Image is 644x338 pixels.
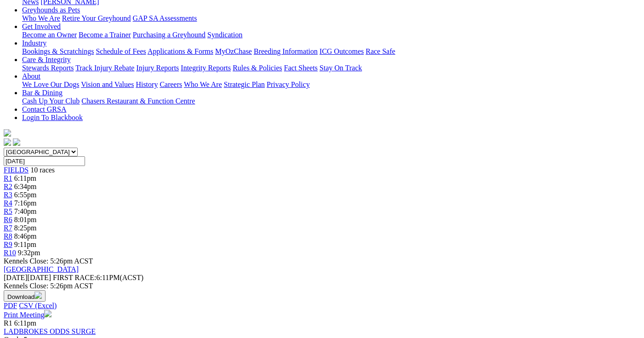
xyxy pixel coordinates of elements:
[4,232,12,240] a: R8
[22,56,71,63] a: Care & Integrity
[319,64,362,72] a: Stay On Track
[81,97,195,105] a: Chasers Restaurant & Function Centre
[14,207,37,215] span: 7:40pm
[75,64,134,72] a: Track Injury Rebate
[4,199,12,207] a: R4
[13,138,20,146] img: twitter.svg
[14,174,36,182] span: 6:11pm
[96,47,146,55] a: Schedule of Fees
[4,207,12,215] a: R5
[19,302,57,309] a: CSV (Excel)
[4,274,51,281] span: [DATE]
[14,232,37,240] span: 8:46pm
[4,249,16,257] a: R10
[4,265,79,273] a: [GEOGRAPHIC_DATA]
[215,47,252,55] a: MyOzChase
[22,105,66,113] a: Contact GRSA
[53,274,96,281] span: FIRST RACE:
[22,114,83,121] a: Login To Blackbook
[22,97,640,105] div: Bar & Dining
[22,97,80,105] a: Cash Up Your Club
[136,64,179,72] a: Injury Reports
[4,191,12,199] a: R3
[14,319,36,327] span: 6:11pm
[4,241,12,248] a: R9
[22,72,40,80] a: About
[14,216,37,223] span: 8:01pm
[4,224,12,232] a: R7
[4,319,12,327] span: R1
[267,80,310,88] a: Privacy Policy
[136,80,158,88] a: History
[14,191,37,199] span: 6:55pm
[22,64,640,72] div: Care & Integrity
[22,64,74,72] a: Stewards Reports
[22,39,46,47] a: Industry
[14,199,37,207] span: 7:16pm
[233,64,282,72] a: Rules & Policies
[181,64,231,72] a: Integrity Reports
[53,274,143,281] span: 6:11PM(ACST)
[81,80,134,88] a: Vision and Values
[4,327,96,335] a: LADBROKES ODDS SURGE
[62,14,131,22] a: Retire Your Greyhound
[148,47,213,55] a: Applications & Forms
[44,310,51,317] img: printer.svg
[4,311,51,319] a: Print Meeting
[22,80,640,89] div: About
[254,47,318,55] a: Breeding Information
[22,23,61,30] a: Get Involved
[133,31,205,39] a: Purchasing a Greyhound
[22,6,80,14] a: Greyhounds as Pets
[284,64,318,72] a: Fact Sheets
[4,166,28,174] a: FIELDS
[4,156,85,166] input: Select date
[34,292,42,299] img: download.svg
[22,31,77,39] a: Become an Owner
[22,31,640,39] div: Get Involved
[22,47,94,55] a: Bookings & Scratchings
[14,241,36,248] span: 9:11pm
[4,290,46,302] button: Download
[22,89,63,97] a: Bar & Dining
[207,31,242,39] a: Syndication
[14,224,37,232] span: 8:25pm
[4,174,12,182] a: R1
[22,47,640,56] div: Industry
[160,80,182,88] a: Careers
[22,14,60,22] a: Who We Are
[4,302,640,310] div: Download
[4,183,12,190] a: R2
[133,14,197,22] a: GAP SA Assessments
[224,80,265,88] a: Strategic Plan
[4,129,11,137] img: logo-grsa-white.png
[18,249,40,257] span: 9:32pm
[4,138,11,146] img: facebook.svg
[22,80,79,88] a: We Love Our Dogs
[4,302,17,309] a: PDF
[14,183,37,190] span: 6:34pm
[319,47,364,55] a: ICG Outcomes
[365,47,395,55] a: Race Safe
[79,31,131,39] a: Become a Trainer
[4,216,12,223] a: R6
[4,274,28,281] span: [DATE]
[4,282,640,290] div: Kennels Close: 5:26pm ACST
[30,166,55,174] span: 10 races
[4,257,93,265] span: Kennels Close: 5:26pm ACST
[184,80,222,88] a: Who We Are
[22,14,640,23] div: Greyhounds as Pets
